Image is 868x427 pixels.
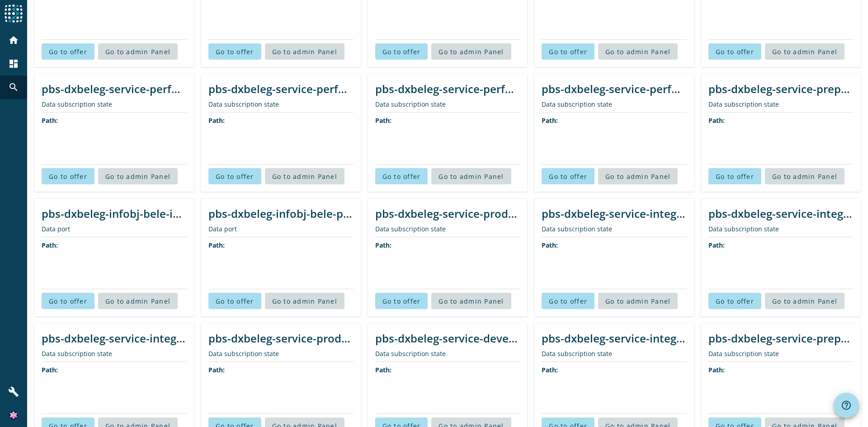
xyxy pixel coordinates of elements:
[382,47,421,56] span: Go to offer
[42,168,94,184] button: Go to offer
[439,47,504,56] span: Go to admin Panel
[772,47,837,56] span: Go to admin Panel
[42,331,187,346] div: pbs-dxbeleg-service-integration-a3184847-6225-4efa-88ab-f5105a7d9ab8
[542,168,594,184] button: Go to offer
[208,116,225,125] span: Path:
[105,47,170,56] span: Go to admin Panel
[49,172,87,181] span: Go to offer
[42,116,58,125] span: Path:
[542,100,687,108] div: Data subscription state
[208,366,225,374] span: Path:
[382,297,421,305] span: Go to offer
[542,116,558,125] span: Path:
[708,366,725,374] span: Path:
[42,81,187,96] div: pbs-dxbeleg-service-performance-939a7c28-34f9-42a2-9f4b-c0b49130bb64
[605,47,670,56] span: Go to admin Panel
[375,331,520,346] div: pbs-dxbeleg-service-development-1e6b52c9-3b08-4d4f-a9cc-f826a397d315
[542,366,558,374] span: Path:
[549,172,587,181] span: Go to offer
[708,349,854,358] div: Data subscription state
[8,35,19,46] mat-icon: home
[42,293,94,309] button: Go to offer
[42,206,187,221] div: pbs-dxbeleg-infobj-bele-integration
[105,172,170,181] span: Go to admin Panel
[765,168,844,184] button: Go to admin Panel
[375,293,428,309] button: Go to offer
[265,293,344,309] button: Go to admin Panel
[208,241,225,249] span: Path:
[216,172,254,181] span: Go to offer
[375,225,520,233] div: Data subscription state
[598,168,678,184] button: Go to admin Panel
[716,47,754,56] span: Go to offer
[49,297,87,305] span: Go to offer
[375,168,428,184] button: Go to offer
[208,349,354,358] div: Data subscription state
[42,43,94,60] button: Go to offer
[208,206,354,221] div: pbs-dxbeleg-infobj-bele-prod
[8,82,19,93] mat-icon: search
[772,297,837,305] span: Go to admin Panel
[8,58,19,69] mat-icon: dashboard
[208,100,354,108] div: Data subscription state
[5,5,23,23] img: spoud-logo.svg
[49,47,87,56] span: Go to offer
[98,293,178,309] button: Go to admin Panel
[708,168,761,184] button: Go to offer
[272,47,337,56] span: Go to admin Panel
[708,206,854,221] div: pbs-dxbeleg-service-integration-9cd0a688-b4d1-4700-9871-81cfda00a37f
[765,43,844,60] button: Go to admin Panel
[542,43,594,60] button: Go to offer
[105,297,170,305] span: Go to admin Panel
[8,386,19,397] mat-icon: build
[605,297,670,305] span: Go to admin Panel
[375,241,392,249] span: Path:
[542,81,687,96] div: pbs-dxbeleg-service-performance-364b081e-d83c-4dab-aabf-3efe5749bdcc
[208,168,261,184] button: Go to offer
[439,172,504,181] span: Go to admin Panel
[708,293,761,309] button: Go to offer
[272,172,337,181] span: Go to admin Panel
[431,43,511,60] button: Go to admin Panel
[272,297,337,305] span: Go to admin Panel
[382,172,421,181] span: Go to offer
[708,225,854,233] div: Data subscription state
[375,116,392,125] span: Path:
[42,366,58,374] span: Path:
[208,43,261,60] button: Go to offer
[542,349,687,358] div: Data subscription state
[431,293,511,309] button: Go to admin Panel
[542,225,687,233] div: Data subscription state
[265,168,344,184] button: Go to admin Panel
[216,297,254,305] span: Go to offer
[708,116,725,125] span: Path:
[542,206,687,221] div: pbs-dxbeleg-service-integration-01aa94b8-832e-4a36-9b5b-732720ddb6b8
[431,168,511,184] button: Go to admin Panel
[375,206,520,221] div: pbs-dxbeleg-service-prod-5de43dfd-720b-4d78-95c9-832fcced2b26
[542,293,594,309] button: Go to offer
[208,331,354,346] div: pbs-dxbeleg-service-prod-6ac4c03d-5508-4fbe-9170-17af58bcfa88
[9,411,18,420] img: 6ded2d8033a116437f82dea164308668
[375,349,520,358] div: Data subscription state
[542,331,687,346] div: pbs-dxbeleg-service-integration-24333859-83f3-4653-a418-fb8218d50661
[598,43,678,60] button: Go to admin Panel
[216,47,254,56] span: Go to offer
[42,241,58,249] span: Path:
[549,297,587,305] span: Go to offer
[542,241,558,249] span: Path:
[772,172,837,181] span: Go to admin Panel
[265,43,344,60] button: Go to admin Panel
[208,225,354,233] div: Data port
[841,400,852,411] mat-icon: help_outline
[375,366,392,374] span: Path:
[42,100,187,108] div: Data subscription state
[98,168,178,184] button: Go to admin Panel
[375,43,428,60] button: Go to offer
[598,293,678,309] button: Go to admin Panel
[439,297,504,305] span: Go to admin Panel
[98,43,178,60] button: Go to admin Panel
[708,100,854,108] div: Data subscription state
[208,81,354,96] div: pbs-dxbeleg-service-performance-774dac82-c0b3-47ae-a973-d993f1fa5cde
[708,43,761,60] button: Go to offer
[708,331,854,346] div: pbs-dxbeleg-service-preprod-e0a1f3f3-bc4d-4ed9-bdb0-bda3cbacaf91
